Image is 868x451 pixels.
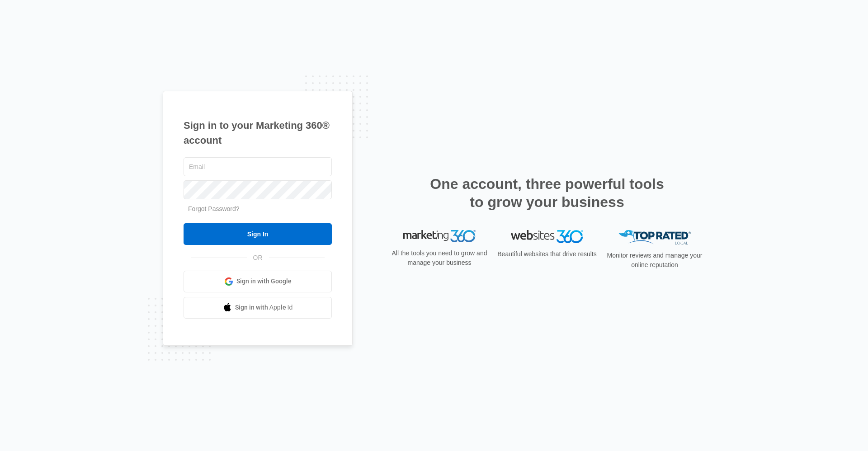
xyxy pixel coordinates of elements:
[427,175,667,211] h2: One account, three powerful tools to grow your business
[235,303,293,312] span: Sign in with Apple Id
[236,277,292,286] span: Sign in with Google
[184,223,332,245] input: Sign In
[618,230,691,245] img: Top Rated Local
[403,230,476,243] img: Marketing 360
[511,230,583,243] img: Websites 360
[389,249,490,268] p: All the tools you need to grow and manage your business
[184,271,332,292] a: Sign in with Google
[604,251,705,270] p: Monitor reviews and manage your online reputation
[184,118,332,148] h1: Sign in to your Marketing 360® account
[247,253,269,263] span: OR
[188,205,240,212] a: Forgot Password?
[184,157,332,176] input: Email
[184,297,332,319] a: Sign in with Apple Id
[496,249,598,259] p: Beautiful websites that drive results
